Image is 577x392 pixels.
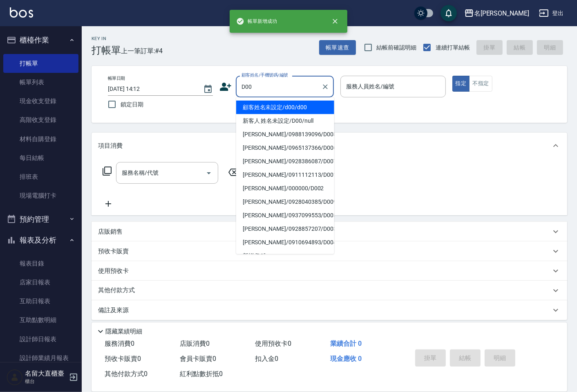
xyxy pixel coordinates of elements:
a: 互助點數明細 [3,311,78,329]
button: Open [202,167,215,180]
label: 顧客姓名/手機號碼/編號 [242,72,288,78]
span: 扣入金 0 [255,355,278,363]
span: 紅利點數折抵 0 [180,370,223,378]
div: 項目消費 [92,133,567,159]
li: [PERSON_NAME]/0928040385/D009 [236,195,334,209]
a: 排班表 [3,167,78,186]
span: 業績合計 0 [330,340,362,347]
p: 其他付款方式 [98,286,139,295]
input: YYYY/MM/DD hh:mm [108,82,195,96]
div: 店販銷售 [92,222,567,241]
button: 報表及分析 [3,230,78,251]
span: 結帳前確認明細 [377,43,417,52]
span: 帳單新增成功 [236,17,277,25]
a: 報表目錄 [3,254,78,273]
span: 連續打單結帳 [436,43,470,52]
img: Logo [10,7,33,18]
button: 預約管理 [3,209,78,230]
span: 使用預收卡 0 [255,340,291,347]
li: [PERSON_NAME]/0910694893/D004 [236,236,334,249]
span: 店販消費 0 [180,340,210,347]
div: 其他付款方式 [92,281,567,300]
div: 使用預收卡 [92,261,567,281]
span: 現金應收 0 [330,355,362,363]
div: 備註及來源 [92,300,567,320]
button: 櫃檯作業 [3,29,78,51]
span: 鎖定日期 [121,100,143,109]
button: save [441,5,457,21]
span: 預收卡販賣 0 [105,355,141,363]
li: [PERSON_NAME]/0965137366/D006 [236,141,334,155]
a: 現金收支登錄 [3,92,78,110]
h5: 名留大直櫃臺 [25,369,67,378]
a: 現場電腦打卡 [3,186,78,205]
h2: Key In [92,36,121,41]
li: 顧客姓名未設定/d00/d00 [236,101,334,114]
a: 帳單列表 [3,73,78,92]
button: 指定 [452,76,470,92]
button: Clear [320,81,331,92]
h3: 打帳單 [92,45,121,56]
span: 其他付款方式 0 [105,370,148,378]
button: 帳單速查 [319,40,356,55]
li: [PERSON_NAME]/0937099553/D005 [236,209,334,222]
li: [PERSON_NAME]/0928386087/D007 [236,155,334,168]
p: 項目消費 [98,142,123,150]
li: 新客人 姓名未設定/D00/null [236,114,334,128]
a: 店家日報表 [3,273,78,292]
div: 預收卡販賣 [92,241,567,261]
li: [PERSON_NAME]/0911112113/D001 [236,168,334,182]
div: 名[PERSON_NAME] [474,8,529,18]
a: 打帳單 [3,54,78,73]
a: 高階收支登錄 [3,110,78,129]
p: 備註及來源 [98,306,129,315]
p: 預收卡販賣 [98,247,129,256]
span: 會員卡販賣 0 [180,355,216,363]
li: [PERSON_NAME]/000000/D002 [236,182,334,195]
a: 設計師業績月報表 [3,349,78,367]
p: 隱藏業績明細 [105,327,142,336]
button: close [326,12,344,30]
button: 不指定 [469,76,492,92]
li: [PERSON_NAME]/0988139096/D008 [236,128,334,141]
p: 使用預收卡 [98,267,129,275]
li: 新增 "D0" [236,249,334,263]
a: 互助日報表 [3,292,78,311]
label: 帳單日期 [108,75,125,81]
span: 服務消費 0 [105,340,134,347]
a: 每日結帳 [3,149,78,167]
a: 材料自購登錄 [3,130,78,149]
button: Choose date, selected date is 2025-08-15 [198,79,218,99]
button: 名[PERSON_NAME] [461,5,532,22]
img: Person [7,369,23,385]
button: 登出 [536,6,567,21]
p: 櫃台 [25,378,67,385]
a: 設計師日報表 [3,330,78,349]
li: [PERSON_NAME]/0928857207/D003 [236,222,334,236]
span: 上一筆訂單:#4 [121,46,163,56]
p: 店販銷售 [98,228,123,236]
